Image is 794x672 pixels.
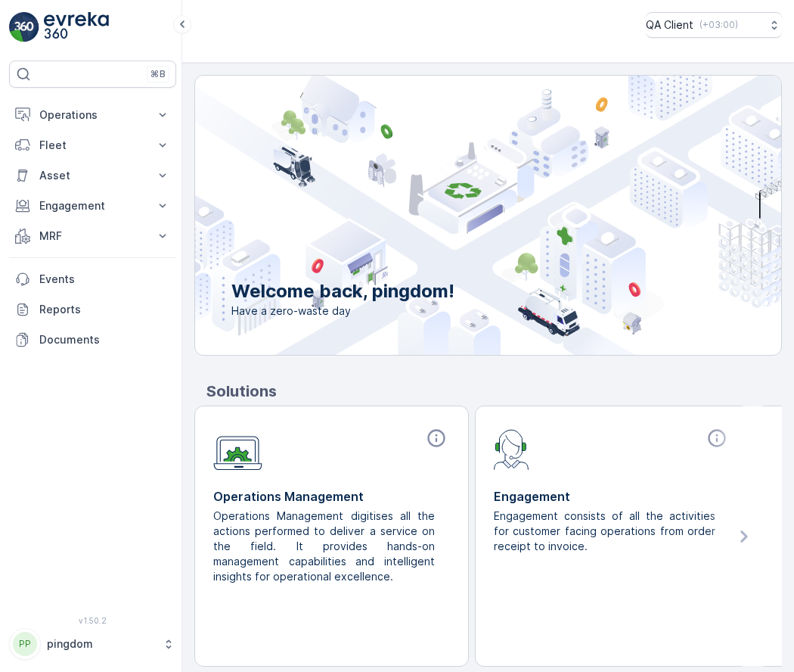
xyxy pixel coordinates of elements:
p: Fleet [39,138,146,153]
button: MRF [9,221,176,251]
span: v 1.50.2 [9,616,176,625]
p: Engagement consists of all the activities for customer facing operations from order receipt to in... [494,509,718,554]
button: Fleet [9,130,176,160]
p: ( +03:00 ) [699,19,738,31]
p: MRF [39,229,146,244]
a: Events [9,264,176,294]
p: Operations Management digitises all the actions performed to deliver a service on the field. It p... [213,509,438,584]
button: Asset [9,160,176,191]
button: PPpingdom [9,628,176,660]
button: Engagement [9,191,176,221]
p: Engagement [494,487,730,506]
p: Engagement [39,198,146,213]
div: PP [13,632,37,656]
img: module-icon [494,428,529,470]
img: logo_light-DOdMpM7g.png [44,12,109,42]
p: ⌘B [150,68,166,80]
p: Operations Management [213,487,450,506]
p: Reports [39,302,170,317]
a: Documents [9,325,176,355]
a: Reports [9,294,176,325]
img: city illustration [127,76,781,355]
img: module-icon [213,428,262,471]
p: Welcome back, pingdom! [231,279,454,303]
p: pingdom [47,636,155,652]
p: QA Client [646,17,693,33]
span: Have a zero-waste day [231,303,454,319]
img: logo [9,12,39,42]
button: Operations [9,100,176,130]
p: Events [39,272,170,287]
p: Documents [39,332,170,347]
button: QA Client(+03:00) [646,12,782,38]
p: Asset [39,168,146,183]
p: Operations [39,107,146,123]
p: Solutions [206,380,782,403]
